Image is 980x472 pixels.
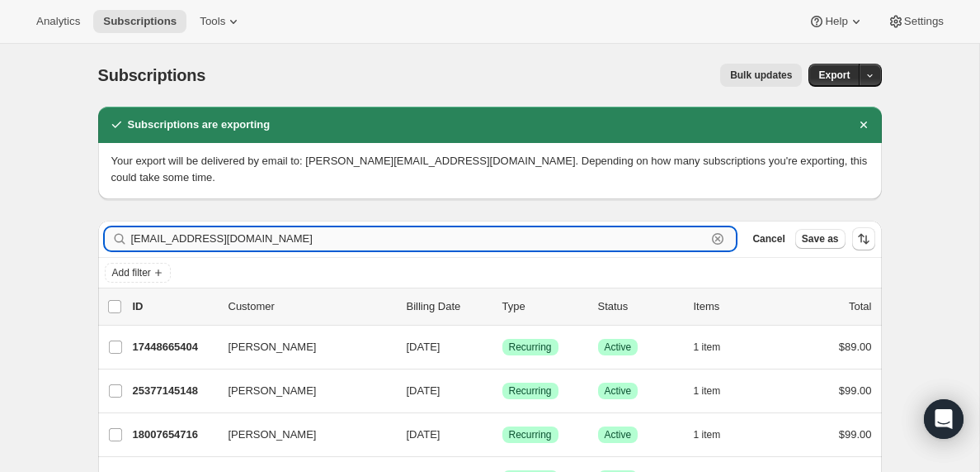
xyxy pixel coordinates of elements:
[133,339,215,355] p: 17448665404
[219,334,384,360] button: [PERSON_NAME]
[709,231,726,247] button: Clear
[694,298,776,315] div: Items
[752,232,784,246] span: Cancel
[131,227,707,250] input: Filter subscribers
[694,384,721,398] span: 1 item
[407,384,441,397] span: [DATE]
[133,379,872,403] div: 25377145148[PERSON_NAME][DATE]SuccessRecurringSuccessActive1 item$99.00
[133,336,872,359] div: 17448665404[PERSON_NAME][DATE]SuccessRecurringSuccessActive1 item$89.00
[98,66,206,84] span: Subscriptions
[502,298,585,315] div: Type
[839,384,872,397] span: $99.00
[818,69,850,82] span: Export
[852,227,875,250] button: Sort the results
[133,298,215,315] p: ID
[93,10,186,33] button: Subscriptions
[694,428,721,441] span: 1 item
[103,15,177,28] span: Subscriptions
[407,428,441,441] span: [DATE]
[229,339,317,355] span: [PERSON_NAME]
[904,15,944,28] span: Settings
[219,422,384,448] button: [PERSON_NAME]
[802,232,839,246] span: Save as
[808,64,860,87] button: Export
[509,341,552,354] span: Recurring
[111,155,868,184] span: Your export will be delivered by email to: [PERSON_NAME][EMAIL_ADDRESS][DOMAIN_NAME]. Depending o...
[839,428,872,441] span: $99.00
[878,10,954,33] button: Settings
[133,383,215,399] p: 25377145148
[229,427,317,443] span: [PERSON_NAME]
[852,113,875,136] button: Dismiss notification
[694,341,721,354] span: 1 item
[825,15,847,28] span: Help
[720,64,802,87] button: Bulk updates
[128,117,271,133] h2: Subscriptions are exporting
[799,10,874,33] button: Help
[839,341,872,353] span: $89.00
[605,341,632,354] span: Active
[605,428,632,441] span: Active
[509,428,552,441] span: Recurring
[190,10,252,33] button: Tools
[746,229,791,249] button: Cancel
[694,336,739,359] button: 1 item
[219,378,384,404] button: [PERSON_NAME]
[407,341,441,353] span: [DATE]
[200,15,225,28] span: Tools
[924,399,964,439] div: Open Intercom Messenger
[694,379,739,403] button: 1 item
[26,10,90,33] button: Analytics
[105,263,171,283] button: Add filter
[112,266,151,279] span: Add filter
[730,69,792,82] span: Bulk updates
[598,298,681,315] p: Status
[36,15,80,28] span: Analytics
[229,383,317,399] span: [PERSON_NAME]
[605,384,632,398] span: Active
[229,298,393,315] p: Customer
[509,384,552,398] span: Recurring
[133,298,872,315] div: IDCustomerBilling DateTypeStatusItemsTotal
[795,229,846,249] button: Save as
[133,427,215,443] p: 18007654716
[849,298,871,315] p: Total
[133,423,872,446] div: 18007654716[PERSON_NAME][DATE]SuccessRecurringSuccessActive1 item$99.00
[407,298,489,315] p: Billing Date
[694,423,739,446] button: 1 item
